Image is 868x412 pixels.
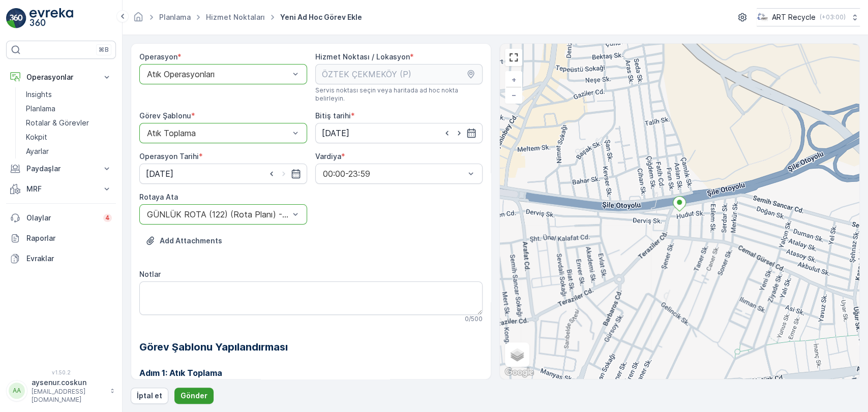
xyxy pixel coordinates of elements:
button: Dosya Yükle [139,233,228,249]
button: Paydaşlar [6,159,116,179]
label: Görev Şablonu [139,111,191,120]
a: Hizmet Noktaları [206,13,265,21]
p: ( +03:00 ) [820,13,846,21]
a: Planlama [22,102,116,116]
button: AAaysenur.coskun[EMAIL_ADDRESS][DOMAIN_NAME] [6,377,116,404]
p: Insights [26,89,52,100]
p: 0 / 500 [465,315,483,323]
label: Bitiş tarihi [315,111,351,120]
p: Operasyonlar [26,72,96,82]
p: Ayarlar [26,146,49,156]
input: dd/mm/yyyy [139,164,307,184]
a: Kokpit [22,130,116,144]
button: MRF [6,179,116,199]
a: View Fullscreen [506,50,521,65]
p: Olaylar [26,213,97,223]
a: Rotalar & Görevler [22,116,116,130]
img: logo_light-DOdMpM7g.png [29,8,73,28]
p: İptal et [137,391,162,401]
div: AA [9,383,25,399]
span: + [512,75,516,84]
a: Ayarlar [22,144,116,159]
img: logo [6,8,26,28]
span: Yeni Ad Hoc Görev Ekle [278,12,364,22]
p: Planlama [26,104,55,114]
p: Rotalar & Görevler [26,118,89,128]
p: Paydaşlar [26,164,96,174]
label: Notlar [139,270,161,278]
a: Planlama [159,13,191,21]
p: Add Attachments [160,236,222,246]
img: Google [502,366,536,379]
span: v 1.50.2 [6,369,116,375]
p: Evraklar [26,253,112,264]
a: Uzaklaştır [506,87,521,103]
p: Gönder [181,391,207,401]
label: Hizmet Noktası / Lokasyon [315,52,410,61]
h3: Adım 1: Atık Toplama [139,367,483,379]
span: Servis noktası seçin veya haritada ad hoc nokta belirleyin. [315,86,483,103]
p: Raporlar [26,233,112,243]
a: Layers [506,343,528,366]
a: Yakınlaştır [506,72,521,87]
p: Kokpit [26,132,47,142]
button: Operasyonlar [6,67,116,87]
input: dd/mm/yyyy [315,123,483,143]
a: Evraklar [6,248,116,269]
button: ART Recycle(+03:00) [757,8,860,26]
p: ART Recycle [772,12,816,22]
input: ÖZTEK ÇEKMEKÖY (P) [315,64,483,84]
h2: Görev Şablonu Yapılandırması [139,339,483,355]
a: Bu bölgeyi Google Haritalar'da açın (yeni pencerede açılır) [502,366,536,379]
img: image_23.png [757,12,768,23]
label: Vardiya [315,152,341,161]
a: Raporlar [6,228,116,248]
p: [EMAIL_ADDRESS][DOMAIN_NAME] [32,388,105,404]
label: Operasyon Tarihi [139,152,199,161]
a: Ana Sayfa [133,15,144,24]
p: MRF [26,184,96,194]
span: − [512,90,517,99]
p: aysenur.coskun [32,377,105,388]
label: Rotaya Ata [139,193,178,201]
button: İptal et [131,388,168,404]
button: Gönder [174,388,214,404]
label: Operasyon [139,52,177,61]
a: Olaylar4 [6,208,116,228]
a: Insights [22,87,116,102]
p: ⌘B [99,46,109,54]
p: 4 [105,214,110,222]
